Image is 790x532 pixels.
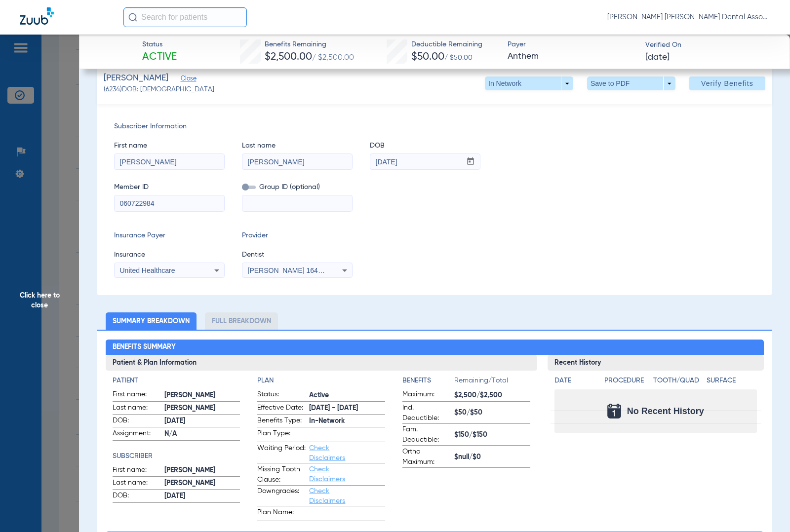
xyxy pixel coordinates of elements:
h2: Benefits Summary [106,340,764,355]
button: Open calendar [461,154,480,170]
span: [DATE] - [DATE] [309,403,385,414]
span: Assignment: [113,428,161,440]
button: Save to PDF [587,76,675,90]
img: Search Icon [128,13,137,22]
span: Group ID (optional) [242,182,353,192]
span: Active [142,50,177,64]
span: [PERSON_NAME] [164,465,240,476]
h4: Patient [113,376,240,386]
span: DOB: [113,416,161,427]
span: DOB: [113,491,161,502]
h3: Patient & Plan Information [106,355,538,371]
span: [PERSON_NAME] [PERSON_NAME] Dental Associates [607,12,770,22]
span: First name [114,141,225,151]
span: Insurance [114,250,225,260]
span: No Recent History [627,406,704,416]
span: Last name [242,141,353,151]
span: Ind. Deductible: [402,403,451,423]
h3: Recent History [548,355,763,371]
img: Zuub Logo [20,7,54,25]
li: Summary Breakdown [106,312,197,330]
span: / $50.00 [444,54,473,61]
span: Anthem [508,50,636,63]
img: Calendar [607,404,621,418]
span: [PERSON_NAME] [164,390,240,401]
app-breakdown-title: Benefits [402,376,454,389]
span: Verify Benefits [701,79,753,87]
span: In-Network [309,416,385,426]
span: Plan Type: [257,428,306,442]
span: / $2,500.00 [312,54,354,62]
span: [DATE] [164,491,240,501]
span: $150/$150 [454,430,530,440]
span: Missing Tooth Clause: [257,464,306,485]
span: Provider [242,230,353,241]
span: First name: [113,389,161,401]
span: $50.00 [411,52,444,62]
span: Deductible Remaining [411,39,482,50]
span: [PERSON_NAME] [164,478,240,489]
span: Remaining/Total [454,376,530,389]
span: DOB [370,141,480,151]
app-breakdown-title: Surface [707,376,756,389]
app-breakdown-title: Date [554,376,596,389]
input: Search for patients [123,7,247,27]
span: Active [309,390,385,401]
a: Check Disclaimers [309,445,345,461]
button: In Network [485,76,573,90]
span: $2,500.00 [265,52,312,62]
span: Close [181,75,190,84]
span: United Healthcare [120,266,175,274]
h4: Procedure [604,376,649,386]
iframe: Chat Widget [741,485,790,532]
span: Subscriber Information [114,121,755,132]
span: Ortho Maximum: [402,447,451,467]
span: Benefits Remaining [265,39,354,50]
span: [DATE] [164,416,240,426]
app-breakdown-title: Procedure [604,376,649,389]
app-breakdown-title: Tooth/Quad [653,376,703,389]
span: Member ID [114,182,225,192]
span: [PERSON_NAME] 1649431784 [248,266,345,274]
span: [DATE] [645,51,670,64]
span: $50/$50 [454,408,530,418]
span: Downgrades: [257,486,306,506]
span: Plan Name: [257,507,306,521]
h4: Tooth/Quad [653,376,703,386]
span: [PERSON_NAME] [164,403,240,414]
h4: Date [554,376,596,386]
span: Dentist [242,250,353,260]
span: Last name: [113,403,161,415]
h4: Subscriber [113,451,240,461]
span: (6234) DOB: [DEMOGRAPHIC_DATA] [104,84,214,95]
span: Fam. Deductible: [402,424,451,445]
h4: Surface [707,376,756,386]
span: Verified On [645,40,774,50]
span: Benefits Type: [257,416,306,427]
span: [PERSON_NAME] [104,72,168,84]
span: $2,500/$2,500 [454,390,530,401]
span: Status [142,39,177,50]
a: Check Disclaimers [309,466,345,483]
a: Check Disclaimers [309,488,345,504]
span: $null/$0 [454,452,530,462]
span: First name: [113,465,161,477]
li: Full Breakdown [205,312,278,330]
span: N/A [164,429,240,439]
span: Effective Date: [257,403,306,415]
span: Status: [257,389,306,401]
span: Waiting Period: [257,443,306,463]
h4: Benefits [402,376,454,386]
h4: Plan [257,376,385,386]
button: Verify Benefits [689,76,765,90]
span: Insurance Payer [114,230,225,241]
span: Payer [508,39,636,50]
span: Maximum: [402,389,451,401]
span: Last name: [113,478,161,490]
